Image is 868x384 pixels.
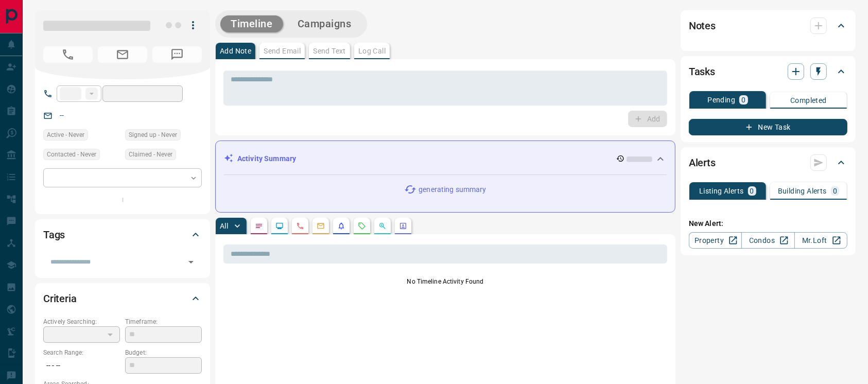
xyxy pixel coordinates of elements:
svg: Agent Actions [399,222,407,230]
h2: Tasks [689,63,715,80]
div: Alerts [689,150,847,175]
a: Mr.Loft [794,232,847,249]
h2: Alerts [689,154,716,171]
p: Search Range: [43,348,120,357]
span: Signed up - Never [129,130,177,140]
span: No Number [43,46,93,63]
p: -- - -- [43,357,120,374]
button: Open [184,255,198,269]
a: Condos [741,232,794,249]
p: New Alert: [689,218,847,229]
button: Timeline [220,15,283,32]
div: Activity Summary [224,149,667,168]
span: No Number [152,46,202,63]
h2: Criteria [43,290,77,307]
p: Activity Summary [237,153,296,164]
svg: Requests [358,222,366,230]
p: generating summary [419,184,486,195]
p: 0 [741,96,745,103]
p: Completed [790,97,827,104]
button: New Task [689,119,847,135]
svg: Listing Alerts [337,222,345,230]
p: Pending [707,96,735,103]
svg: Opportunities [378,222,387,230]
span: Claimed - Never [129,149,172,160]
h2: Notes [689,18,716,34]
p: All [220,222,228,230]
svg: Emails [317,222,325,230]
p: 0 [750,187,754,195]
svg: Lead Browsing Activity [275,222,284,230]
div: Notes [689,13,847,38]
svg: Calls [296,222,304,230]
p: Add Note [220,47,251,55]
span: Contacted - Never [47,149,96,160]
div: Criteria [43,286,202,311]
button: Campaigns [287,15,362,32]
div: Tags [43,222,202,247]
a: Property [689,232,742,249]
span: Active - Never [47,130,84,140]
p: Budget: [125,348,202,357]
p: Building Alerts [778,187,827,195]
svg: Notes [255,222,263,230]
p: Listing Alerts [699,187,744,195]
p: 0 [833,187,837,195]
span: No Email [98,46,147,63]
p: No Timeline Activity Found [223,277,667,286]
h2: Tags [43,226,65,243]
div: Tasks [689,59,847,84]
p: Timeframe: [125,317,202,326]
p: Actively Searching: [43,317,120,326]
a: -- [60,111,64,119]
